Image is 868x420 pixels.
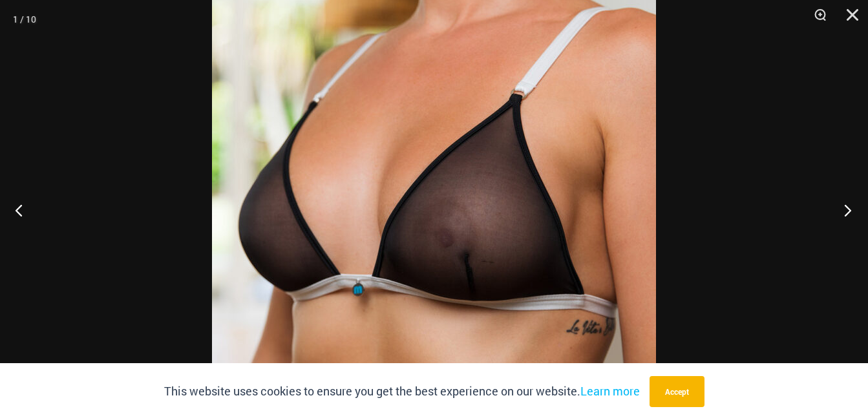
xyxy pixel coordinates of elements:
[164,382,640,401] p: This website uses cookies to ensure you get the best experience on our website.
[580,383,640,399] a: Learn more
[13,10,36,29] div: 1 / 10
[650,376,704,407] button: Accept
[820,178,868,242] button: Next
